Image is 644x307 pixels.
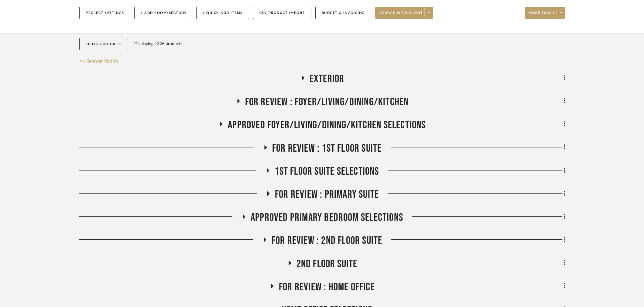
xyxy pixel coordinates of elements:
[375,7,433,19] button: Share with client
[379,11,423,20] span: Share with client
[251,211,403,224] span: Approved Primary Bedroom Selections
[79,7,130,19] button: Project Settings
[134,7,192,19] button: + Add Room/Section
[196,7,249,19] button: + Quick Add Items
[86,58,118,65] span: Reorder Rooms
[245,96,409,109] span: FOR REVIEW : Foyer/Living/Dining/Kitchen
[279,281,375,294] span: FOR REVIEW : Home Office
[296,258,358,271] span: 2nd Floor Suite
[79,38,128,50] button: Filter Products
[275,188,379,201] span: FOR REVIEW : Primary Suite
[272,142,382,155] span: FOR REVIEW : 1st Floor Suite
[253,7,311,19] button: CSV Product Import
[272,234,382,247] span: FOR REVIEW : 2nd Floor Suite
[134,38,182,50] div: Displaying 1326 products
[275,165,379,178] span: 1st Floor Suite Selections
[525,7,565,19] button: More tools
[228,119,426,132] span: APPROVED FOYER/LIVING/DINING/KITCHEN SELECTIONS
[529,11,555,20] span: More tools
[79,58,118,65] button: Reorder Rooms
[315,7,371,19] button: Budget & Invoicing
[310,73,344,86] span: Exterior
